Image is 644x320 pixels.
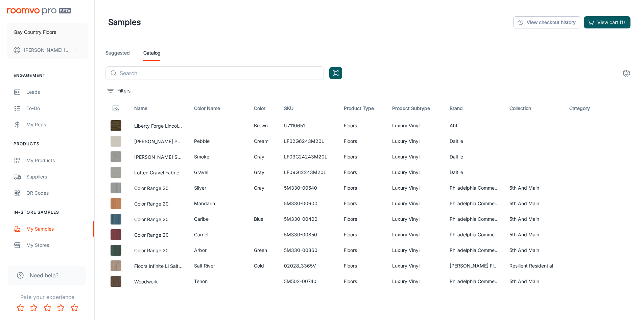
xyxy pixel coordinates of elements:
div: My Samples [26,225,88,233]
td: LF02G6243M20L [279,133,338,149]
td: Floors [338,242,387,258]
td: Garnet [189,227,248,242]
button: Color Range 20 [134,216,169,223]
button: Rate 3 star [41,301,54,315]
div: Leads [26,88,88,96]
td: Gray [248,165,279,180]
th: Name [129,99,189,118]
p: Filters [117,87,130,94]
td: 5th And Main [504,274,564,289]
td: 5th And Main [504,211,564,227]
a: View checkout history [513,16,581,28]
td: Luxury Vinyl [387,196,444,211]
button: Loften Gravel Fabric [134,169,179,176]
button: Liberty Forge Lincoln Cabin [134,122,183,130]
td: 5M502-00210 [279,289,338,305]
button: [PERSON_NAME] [PERSON_NAME] [7,41,88,59]
button: Open QR code scanner [329,67,342,79]
td: 5th And Main [504,227,564,242]
button: Color Range 20 [134,200,169,208]
td: Cream [248,133,279,149]
button: Rate 2 star [27,301,41,315]
td: 5M502-00740 [279,274,338,289]
td: 5th And Main [504,196,564,211]
button: Floors Infinite Ll Salt River [134,262,183,270]
td: Philadelphia Commercial [444,289,504,305]
td: 5M330-00600 [279,196,338,211]
button: [PERSON_NAME] Pebble Limestone [134,138,183,145]
td: Mortise [189,289,248,305]
p: [PERSON_NAME] [PERSON_NAME] [24,46,71,54]
td: LF03G24243M20L [279,149,338,165]
td: Floors [338,133,387,149]
a: Catalog [143,45,161,61]
td: Daltile [444,165,504,180]
td: Luxury Vinyl [387,274,444,289]
img: Roomvo PRO Beta [7,8,71,15]
td: Floors [338,289,387,305]
td: Daltile [444,149,504,165]
td: Mandarin [189,196,248,211]
h1: Samples [108,16,141,28]
th: Color [248,99,279,118]
td: Luxury Vinyl [387,165,444,180]
td: Luxury Vinyl [387,149,444,165]
button: Rate 4 star [54,301,68,315]
p: Bay Country Floors [14,28,56,36]
td: Philadelphia Commercial [444,227,504,242]
button: Bay Country Floors [7,23,88,41]
td: LF09G12243M20L [279,165,338,180]
button: Woodwork [134,278,158,285]
td: Tenon [189,274,248,289]
th: Product Subtype [387,99,444,118]
td: Arbor [189,242,248,258]
td: Floors [338,180,387,196]
td: Luxury Vinyl [387,227,444,242]
button: View cart (1) [584,16,630,28]
div: Suppliers [26,173,88,180]
td: U7110651 [279,118,338,133]
td: Gravel [189,165,248,180]
th: Collection [504,99,564,118]
td: Silver [189,180,248,196]
td: Smoke [189,149,248,165]
button: Rate 1 star [14,301,27,315]
td: [PERSON_NAME] Floors [444,258,504,274]
td: Luxury Vinyl [387,180,444,196]
td: Floors [338,258,387,274]
td: 5M330-00360 [279,242,338,258]
td: 5th And Main [504,289,564,305]
td: Philadelphia Commercial [444,196,504,211]
td: 5M330-00540 [279,180,338,196]
td: Ahf [444,118,504,133]
div: My Reps [26,121,88,128]
td: Floors [338,227,387,242]
th: Color Name [189,99,248,118]
button: settings [620,66,633,80]
button: Color Range 20 [134,247,169,254]
td: Resilient Residential [504,258,564,274]
td: Luxury Vinyl [387,242,444,258]
div: My Products [26,157,88,164]
button: filter [105,85,132,96]
p: Rate your experience [5,293,89,301]
div: My Stores [26,241,88,249]
td: Philadelphia Commercial [444,180,504,196]
td: Blue [248,211,279,227]
div: To-do [26,105,88,112]
td: Floors [338,211,387,227]
td: Daltile [444,133,504,149]
td: Floors [338,118,387,133]
td: Luxury Vinyl [387,118,444,133]
td: 5th And Main [504,242,564,258]
td: Floors [338,196,387,211]
input: Search [120,66,324,80]
td: Luxury Vinyl [387,211,444,227]
td: 5M330-00850 [279,227,338,242]
th: Brand [444,99,504,118]
span: Need help? [30,271,58,279]
td: Green [248,242,279,258]
th: Product Type [338,99,387,118]
td: Luxury Vinyl [387,258,444,274]
td: Gray [248,180,279,196]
